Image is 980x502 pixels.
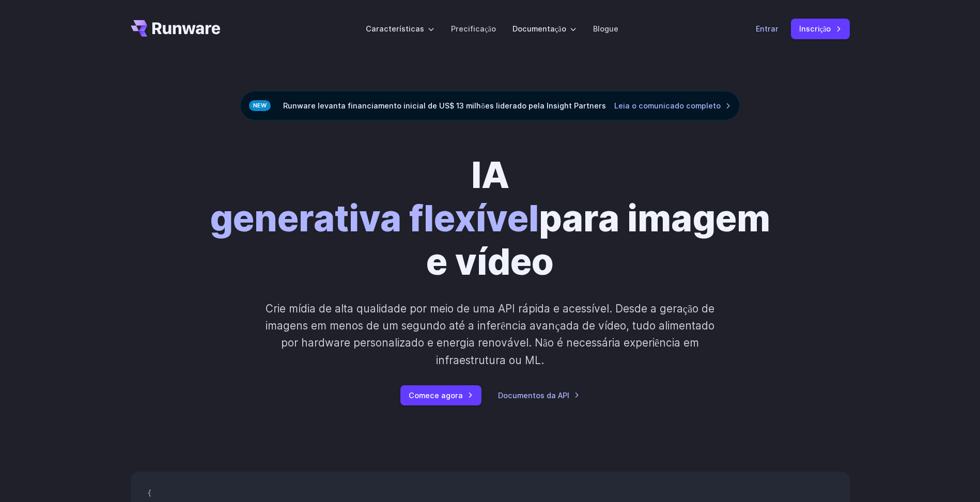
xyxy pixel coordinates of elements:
h1: IA para imagem e vídeo [203,153,778,284]
label: Documentação [512,23,577,35]
a: Comece agora [400,385,481,405]
p: Crie mídia de alta qualidade por meio de uma API rápida e acessível. Desde a geração de imagens e... [260,300,720,369]
a: Ir para/ [131,20,221,37]
span: { [147,489,151,498]
a: Inscrição [791,19,850,39]
a: Entrar [756,23,779,35]
a: Precificação [451,23,496,35]
a: Documentos da API [498,389,580,401]
font: Runware levanta financiamento inicial de US$ 13 milhões liderado pela Insight Partners [283,100,605,112]
a: Leia o comunicado completo [614,100,731,112]
strong: generativa flexível [210,196,539,240]
label: Características [366,23,434,35]
a: Blogue [593,23,618,35]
